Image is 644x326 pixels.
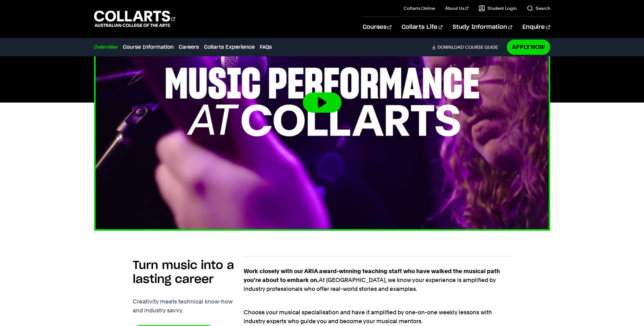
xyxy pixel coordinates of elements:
a: Study Information [453,17,512,38]
a: Overview [94,43,118,51]
strong: Work closely with our ARIA award-winning teaching staff who have walked the musical path you're a... [244,268,500,283]
a: FAQs [260,43,272,51]
a: Student Login [479,5,517,11]
div: Go to homepage [94,10,175,28]
span: Download [437,44,464,50]
p: Creativity meets technical know-how and industry savvy. [133,297,244,315]
p: Choose your musical specialisation and have it amplified by one-on-one weekly lessons with indust... [244,299,511,326]
a: Course Information [123,43,174,51]
a: Careers [179,43,199,51]
a: About Us [445,5,469,11]
a: Courses [363,17,392,38]
a: Collarts Experience [204,43,255,51]
a: Enquire [522,17,550,38]
a: Collarts Life [402,17,443,38]
a: Search [527,5,550,11]
a: Apply Now [507,40,550,54]
h2: Turn music into a lasting career [133,259,244,286]
a: Collarts Online [404,5,435,11]
a: DownloadCourse Guide [432,44,503,50]
p: At [GEOGRAPHIC_DATA], we know your experience is amplified by industry professionals who offer re... [244,267,511,293]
